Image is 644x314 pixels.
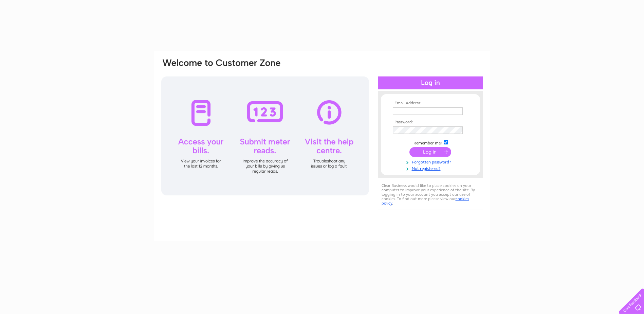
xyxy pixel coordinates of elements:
[382,196,469,206] a: cookies policy
[409,147,451,157] input: Submit
[378,180,483,209] div: Clear Business would like to place cookies on your computer to improve your experience of the sit...
[391,120,470,125] th: Password:
[393,158,470,165] a: Forgotten password?
[393,165,470,171] a: Not registered?
[391,139,470,146] td: Remember me?
[391,101,470,106] th: Email Address:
